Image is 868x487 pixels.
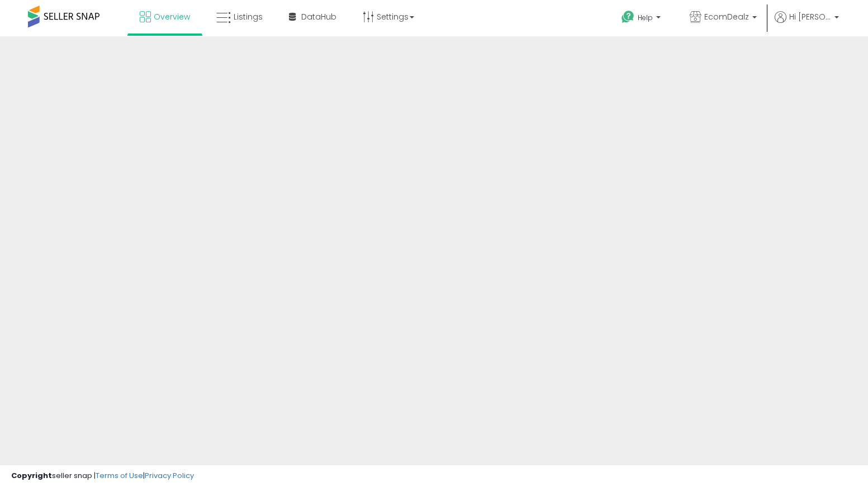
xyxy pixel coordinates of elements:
span: EcomDealz [704,11,749,22]
i: Get Help [621,10,635,24]
span: Overview [154,11,190,22]
a: Privacy Policy [145,470,194,481]
a: Help [613,2,672,36]
a: Terms of Use [96,470,143,481]
strong: Copyright [11,470,52,481]
span: DataHub [301,11,336,22]
span: Hi [PERSON_NAME] [789,11,831,22]
span: Listings [234,11,263,22]
a: Hi [PERSON_NAME] [775,11,839,36]
span: Help [638,13,653,22]
div: seller snap | | [11,471,194,481]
